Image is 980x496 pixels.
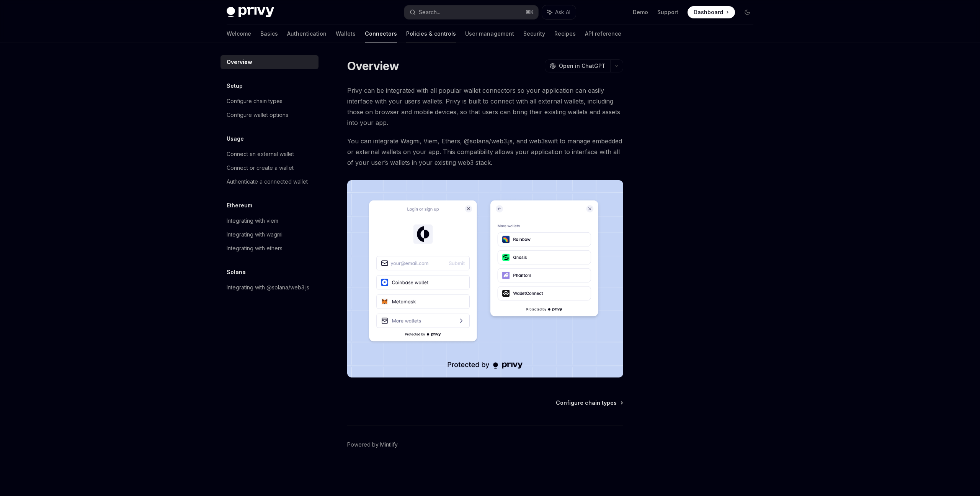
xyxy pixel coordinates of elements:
button: Ask AI [542,5,576,19]
a: Authenticate a connected wallet [220,175,318,189]
a: Connect or create a wallet [220,161,318,175]
span: Privy can be integrated with all popular wallet connectors so your application can easily interfa... [347,85,623,128]
a: Recipes [554,25,576,43]
img: Connectors3 [347,180,623,378]
a: Integrating with wagmi [220,228,318,241]
a: Welcome [227,25,251,43]
a: Authentication [287,25,327,43]
a: Integrating with viem [220,214,318,228]
div: Configure wallet options [227,110,288,120]
div: Connect or create a wallet [227,163,294,172]
div: Configure chain types [227,97,283,106]
h5: Ethereum [227,201,252,210]
span: Open in ChatGPT [559,62,606,70]
div: Search... [419,8,440,17]
span: Configure chain types [556,399,617,407]
h5: Usage [227,134,244,143]
h5: Solana [227,268,246,277]
a: Configure chain types [220,94,318,108]
a: Configure wallet options [220,108,318,122]
div: Integrating with viem [227,216,278,225]
a: Overview [220,55,318,69]
div: Overview [227,57,252,67]
div: Integrating with wagmi [227,230,283,239]
span: You can integrate Wagmi, Viem, Ethers, @solana/web3.js, and web3swift to manage embedded or exter... [347,136,623,168]
a: Demo [633,8,648,16]
h1: Overview [347,59,399,73]
div: Authenticate a connected wallet [227,177,308,186]
a: Wallets [336,25,356,43]
button: Toggle dark mode [741,6,753,18]
a: Connectors [365,25,397,43]
div: Integrating with ethers [227,244,283,253]
a: Basics [260,25,278,43]
a: Policies & controls [406,25,456,43]
a: Security [523,25,545,43]
h5: Setup [227,81,243,90]
img: dark logo [227,7,274,18]
div: Integrating with @solana/web3.js [227,283,309,292]
a: Integrating with ethers [220,241,318,255]
button: Open in ChatGPT [545,59,610,72]
a: Integrating with @solana/web3.js [220,281,318,294]
a: Connect an external wallet [220,147,318,161]
button: Search...⌘K [404,5,538,19]
span: Ask AI [555,8,570,16]
a: Configure chain types [556,399,622,407]
a: Powered by Mintlify [347,441,398,448]
a: User management [465,25,514,43]
a: API reference [585,25,621,43]
span: ⌘ K [526,9,534,15]
div: Connect an external wallet [227,149,294,159]
a: Support [657,8,678,16]
a: Dashboard [688,6,735,18]
span: Dashboard [694,8,723,16]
